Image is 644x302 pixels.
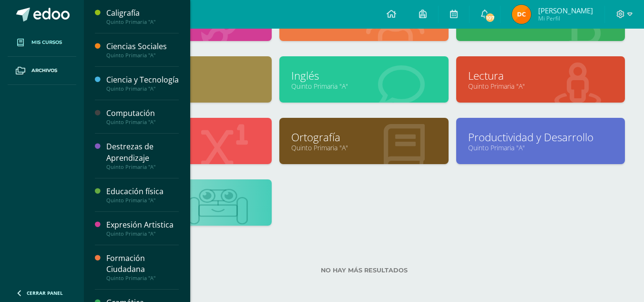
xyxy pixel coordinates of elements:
div: Quinto Primaria "A" [106,85,179,92]
div: Caligrafía [106,8,179,19]
span: Mis cursos [31,39,62,46]
span: [PERSON_NAME] [538,6,593,15]
a: Lectura [468,68,613,83]
div: Ciencia y Tecnología [106,74,179,85]
img: bot1.png [188,189,248,225]
a: Inglés [291,68,436,83]
div: Destrezas de Aprendizaje [106,141,179,163]
div: Quinto Primaria "A" [106,119,179,125]
span: Cerrar panel [27,290,63,296]
a: Ortografía [291,130,436,145]
div: Quinto Primaria "A" [106,52,179,59]
a: Mis cursos [8,29,76,57]
a: Quinto Primaria "A" [468,143,613,152]
a: Quinto Primaria "A" [468,82,613,91]
a: Educación físicaQuinto Primaria "A" [106,186,179,204]
div: Computación [106,108,179,119]
a: Ciencia y TecnologíaQuinto Primaria "A" [106,74,179,92]
div: Quinto Primaria "A" [106,230,179,237]
div: Ciencias Sociales [106,41,179,52]
div: Formación Ciudadana [106,253,179,275]
a: Ciencias SocialesQuinto Primaria "A" [106,41,179,59]
a: Destrezas de AprendizajeQuinto Primaria "A" [106,141,179,170]
span: Archivos [31,67,57,74]
a: Formación CiudadanaQuinto Primaria "A" [106,253,179,281]
a: CaligrafíaQuinto Primaria "A" [106,8,179,25]
div: Educación física [106,186,179,197]
span: 107 [485,12,495,23]
a: Productividad y Desarrollo [468,130,613,145]
span: Mi Perfil [538,14,593,22]
a: Expresión ArtisticaQuinto Primaria "A" [106,219,179,237]
div: Quinto Primaria "A" [106,197,179,204]
div: Quinto Primaria "A" [106,19,179,25]
a: ComputaciónQuinto Primaria "A" [106,108,179,125]
div: Quinto Primaria "A" [106,275,179,281]
img: a2c55a3323588064a5a93eaafcfba731.png [512,5,531,24]
label: No hay más resultados [103,267,625,274]
a: Quinto Primaria "A" [291,82,436,91]
div: Quinto Primaria "A" [106,164,179,170]
div: Expresión Artistica [106,219,179,230]
a: Quinto Primaria "A" [291,143,436,152]
a: Archivos [8,57,76,85]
